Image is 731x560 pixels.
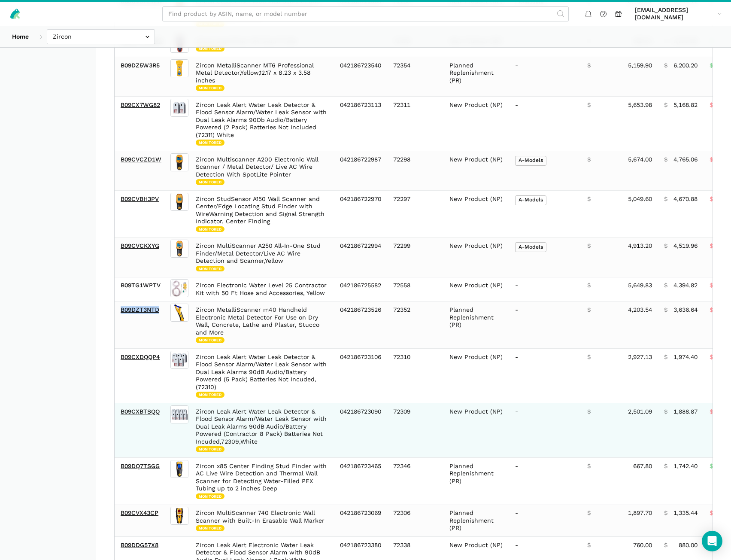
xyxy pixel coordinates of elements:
[190,349,334,403] td: Zircon Leak Alert Water Leak Detector & Flood Sensor Alarm/Water Leak Sensor with Dual Leak Alarm...
[334,237,387,277] td: 042186722994
[170,153,188,171] img: Zircon Multiscanner A200 Electronic Wall Scanner / Metal Detector/ Live AC Wire Detection With Sp...
[190,301,334,349] td: Zircon MetalliScanner m40 Handheld Electronic Metal Detector For Use on Dry Wall, Concrete, Lathe...
[628,195,652,203] span: 5,049.60
[710,353,713,361] span: $
[633,463,652,470] span: 667.80
[628,156,652,164] span: 5,674.00
[443,97,509,151] td: New Product (NP)
[387,151,443,191] td: 72298
[664,101,667,109] span: $
[334,191,387,238] td: 042186722970
[196,85,224,91] span: Monitored
[710,282,713,289] span: $
[387,458,443,505] td: 72346
[664,282,667,289] span: $
[673,62,698,70] span: 6,200.20
[190,277,334,301] td: Zircon Electronic Water Level 25 Contractor Kit with 50 Ft Hose and Accessories, Yellow
[334,505,387,537] td: 042186723069
[628,306,652,314] span: 4,203.54
[664,62,667,70] span: $
[587,62,591,70] span: $
[673,242,698,250] span: 4,519.96
[121,282,161,289] a: B09TG1WPTV
[673,195,698,203] span: 4,670.88
[196,392,224,398] span: Monitored
[515,156,546,166] span: A-Models
[387,277,443,301] td: 72558
[196,179,224,185] span: Monitored
[190,191,334,238] td: Zircon StudSensor A150 Wall Scanner and Center/Edge Locating Stud Finder with WireWarning Detecti...
[635,6,714,21] span: [EMAIL_ADDRESS][DOMAIN_NAME]
[170,193,188,211] img: Zircon StudSensor A150 Wall Scanner and Center/Edge Locating Stud Finder with WireWarning Detecti...
[515,195,546,205] span: A-Models
[443,191,509,238] td: New Product (NP)
[710,408,713,416] span: $
[664,353,667,361] span: $
[334,97,387,151] td: 042186723113
[628,408,652,416] span: 2,501.09
[673,101,698,109] span: 5,168.82
[170,240,188,258] img: Zircon MultiScanner A250 All-In-One Stud Finder/Metal Detector/Live AC Wire Detection and Scanner...
[170,279,188,297] img: Zircon Electronic Water Level 25 Contractor Kit with 50 Ft Hose and Accessories, Yellow
[710,101,713,109] span: $
[121,156,161,163] a: B09CVCZD1W
[387,57,443,97] td: 72354
[509,505,581,537] td: -
[632,5,725,23] a: [EMAIL_ADDRESS][DOMAIN_NAME]
[190,57,334,97] td: Zircon MetalliScanner MT6 Professional Metal Detector,Yellow,12.17 x 8.23 x 3.58 inches
[121,306,159,313] a: B09DZT3NTD
[664,195,667,203] span: $
[628,101,652,109] span: 5,653.98
[121,542,158,548] a: B09DDG57X8
[47,29,155,44] input: Zircon
[710,195,713,203] span: $
[190,458,334,505] td: Zircon x85 Center Finding Stud Finder with AC Live Wire Detection and Thermal Wall Scanner for De...
[628,242,652,250] span: 4,913.20
[170,507,188,525] img: Zircon MultiScanner 740 Electronic Wall Scanner with Built-In Erasable Wall Marker
[443,349,509,403] td: New Product (NP)
[628,353,652,361] span: 2,927.13
[170,99,188,117] img: Zircon Leak Alert Water Leak Detector & Flood Sensor Alarm/Water Leak Sensor with Dual Leak Alarm...
[664,306,667,314] span: $
[170,405,188,423] img: Zircon Leak Alert Water Leak Detector & Flood Sensor Alarm/Water Leak Sensor with Dual Leak Alarm...
[443,237,509,277] td: New Product (NP)
[509,57,581,97] td: -
[443,403,509,458] td: New Product (NP)
[710,509,713,517] span: $
[121,101,160,108] a: B09CX7WG82
[664,542,667,549] span: $
[6,29,35,44] a: Home
[387,349,443,403] td: 72310
[515,242,546,252] span: A-Models
[443,301,509,349] td: Planned Replenishment (PR)
[170,460,188,478] img: Zircon x85 Center Finding Stud Finder with AC Live Wire Detection and Thermal Wall Scanner for De...
[509,277,581,301] td: -
[387,403,443,458] td: 72309
[387,301,443,349] td: 72352
[587,195,591,203] span: $
[664,242,667,250] span: $
[387,97,443,151] td: 72311
[334,57,387,97] td: 042186723540
[190,403,334,458] td: Zircon Leak Alert Water Leak Detector & Flood Sensor Alarm/Water Leak Sensor with Dual Leak Alarm...
[121,242,159,249] a: B09CVCKXYG
[628,509,652,517] span: 1,897.70
[443,277,509,301] td: New Product (NP)
[710,62,713,70] span: $
[196,337,224,343] span: Monitored
[121,195,159,202] a: B09CVBH3PV
[509,458,581,505] td: -
[334,151,387,191] td: 042186722987
[196,46,224,52] span: Monitored
[196,525,224,531] span: Monitored
[587,353,591,361] span: $
[387,237,443,277] td: 72299
[587,509,591,517] span: $
[162,6,569,21] input: Find product by ASIN, name, or model number
[509,97,581,151] td: -
[673,306,698,314] span: 3,636.64
[190,237,334,277] td: Zircon MultiScanner A250 All-In-One Stud Finder/Metal Detector/Live AC Wire Detection and Scanner...
[170,351,188,369] img: Zircon Leak Alert Water Leak Detector & Flood Sensor Alarm/Water Leak Sensor with Dual Leak Alarm...
[170,304,188,322] img: Zircon MetalliScanner m40 Handheld Electronic Metal Detector For Use on Dry Wall, Concrete, Lathe...
[587,463,591,470] span: $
